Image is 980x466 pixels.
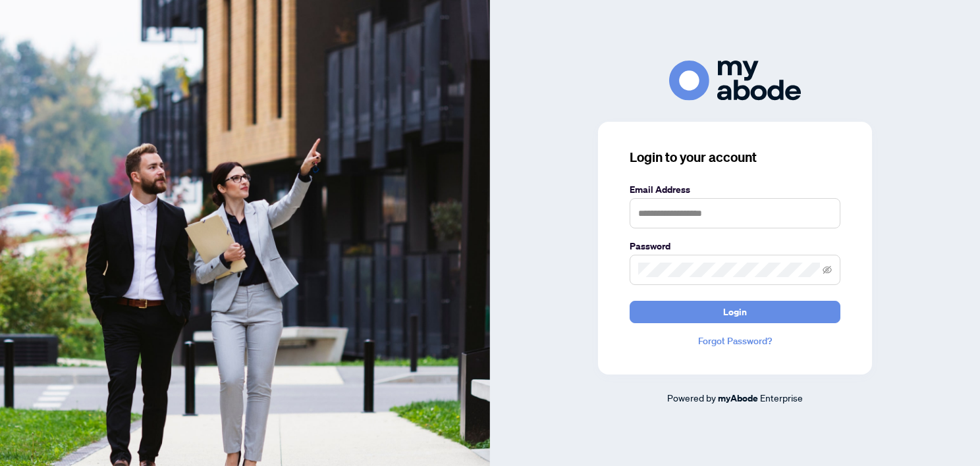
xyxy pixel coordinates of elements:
img: ma-logo [669,61,801,101]
a: myAbode [718,391,758,405]
span: Enterprise [760,392,803,403]
span: Login [723,301,747,323]
label: Email Address [630,182,840,197]
span: eye-invisible [823,265,832,274]
span: Powered by [667,392,716,403]
a: Forgot Password? [630,334,840,348]
h3: Login to your account [630,148,840,167]
button: Login [630,301,840,323]
label: Password [630,239,840,253]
